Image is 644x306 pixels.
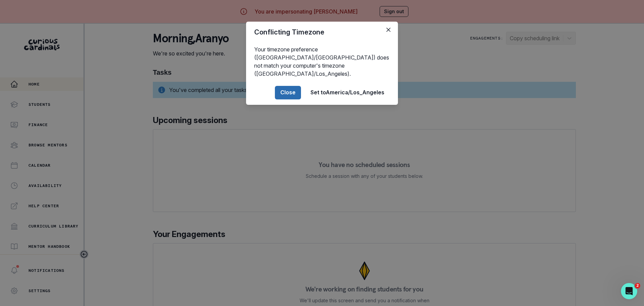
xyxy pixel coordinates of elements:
[621,283,637,299] iframe: Intercom live chat
[305,86,390,99] button: Set toAmerica/Los_Angeles
[246,22,398,43] header: Conflicting Timezone
[635,283,640,288] span: 2
[275,86,301,99] button: Close
[246,43,398,80] div: Your timezone preference ([GEOGRAPHIC_DATA]/[GEOGRAPHIC_DATA]) does not match your computer's tim...
[383,24,394,35] button: Close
